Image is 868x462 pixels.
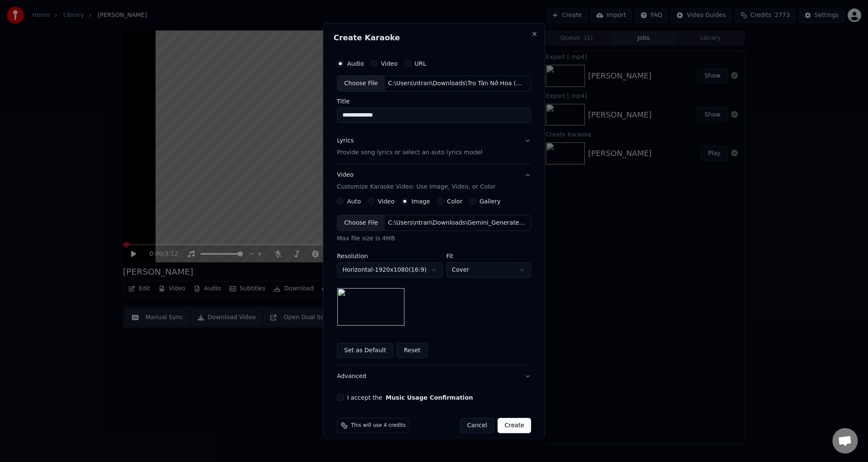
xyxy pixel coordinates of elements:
[447,198,463,204] label: Color
[337,170,495,191] div: Video
[460,417,494,433] button: Cancel
[397,342,428,358] button: Reset
[415,61,426,67] label: URL
[337,342,393,358] button: Set as Default
[386,394,473,400] button: I accept the
[378,198,395,204] label: Video
[446,253,531,259] label: Fit
[337,215,385,230] div: Choose File
[337,148,482,156] p: Provide song lyrics or select an auto lyrics model
[347,394,473,400] label: I accept the
[337,129,531,163] button: LyricsProvide song lyrics or select an auto lyrics model
[337,234,531,242] div: Max file size is 4MB
[385,79,529,88] div: C:\Users\ntran\Downloads\Tro Tàn Nở Hoa (Cover).wav
[337,198,531,365] div: VideoCustomize Karaoke Video: Use Image, Video, or Color
[347,198,361,204] label: Auto
[381,61,398,67] label: Video
[498,417,531,433] button: Create
[337,98,531,104] label: Title
[385,218,529,227] div: C:\Users\ntran\Downloads\Gemini_Generated_Image_nu06mwnu06mwnu06 copy.jpg
[337,136,353,145] div: Lyrics
[347,61,364,67] label: Audio
[337,253,443,259] label: Resolution
[337,164,531,198] button: VideoCustomize Karaoke Video: Use Image, Video, or Color
[337,365,531,387] button: Advanced
[412,198,430,204] label: Image
[351,422,406,429] span: This will use 4 credits
[334,34,534,42] h2: Create Karaoke
[337,182,495,191] p: Customize Karaoke Video: Use Image, Video, or Color
[337,76,385,91] div: Choose File
[479,198,501,204] label: Gallery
